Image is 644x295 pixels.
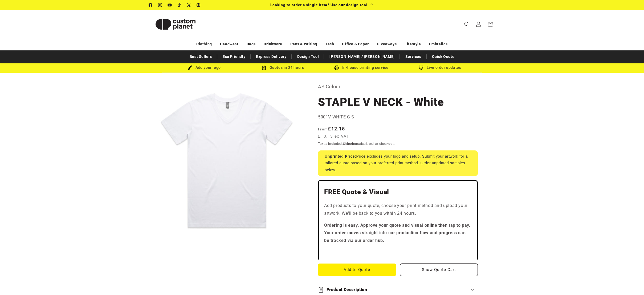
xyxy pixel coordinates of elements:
[220,39,239,49] a: Headwear
[342,39,369,49] a: Office & Paper
[318,127,328,131] span: From
[327,52,397,61] a: [PERSON_NAME] / [PERSON_NAME]
[461,18,473,30] summary: Search
[147,10,204,38] a: Custom Planet
[270,3,368,7] span: Looking to order a single item? Use our design tool
[295,52,322,61] a: Design Tool
[429,52,457,61] a: Quick Quote
[243,64,322,71] div: Quotes in 24 hours
[377,39,397,49] a: Giveaways
[290,39,317,49] a: Pens & Writing
[324,188,472,196] h2: FREE Quote & Visual
[149,12,202,36] img: Custom Planet
[400,264,478,276] button: Show Quote Cart
[327,287,367,293] h2: Product Description
[318,133,349,139] span: £10.13 ex VAT
[318,82,478,91] p: AS Colour
[318,141,478,146] div: Taxes included. calculated at checkout.
[188,65,192,70] img: Brush Icon
[196,39,212,49] a: Clothing
[429,39,448,49] a: Umbrellas
[401,64,479,71] div: Live order updates
[318,150,478,176] div: Price excludes your logo and setup. Submit your artwork for a tailored quote based on your prefer...
[334,65,339,70] img: In-house printing
[165,64,243,71] div: Add your logo
[220,52,248,61] a: Eco Friendly
[325,39,334,49] a: Tech
[324,249,472,254] iframe: Customer reviews powered by Trustpilot
[405,39,421,49] a: Lifestyle
[419,65,423,70] img: Order updates
[322,64,401,71] div: In-house printing service
[325,154,356,158] strong: Unprinted Price:
[324,202,472,217] p: Add products to your quote, choose your print method and upload your artwork. We'll be back to yo...
[318,95,478,109] h1: STAPLE V NECK - White
[149,82,305,238] media-gallery: Gallery Viewer
[324,223,471,243] strong: Ordering is easy. Approve your quote and visual online then tap to pay. Your order moves straight...
[264,39,282,49] a: Drinkware
[187,52,215,61] a: Best Sellers
[262,65,266,70] img: Order Updates Icon
[318,264,396,276] button: Add to Quote
[403,52,424,61] a: Services
[253,52,289,61] a: Express Delivery
[318,114,354,119] span: 5001V-WHITE-G-S
[343,142,357,146] a: Shipping
[247,39,256,49] a: Bags
[318,126,345,131] strong: £12.15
